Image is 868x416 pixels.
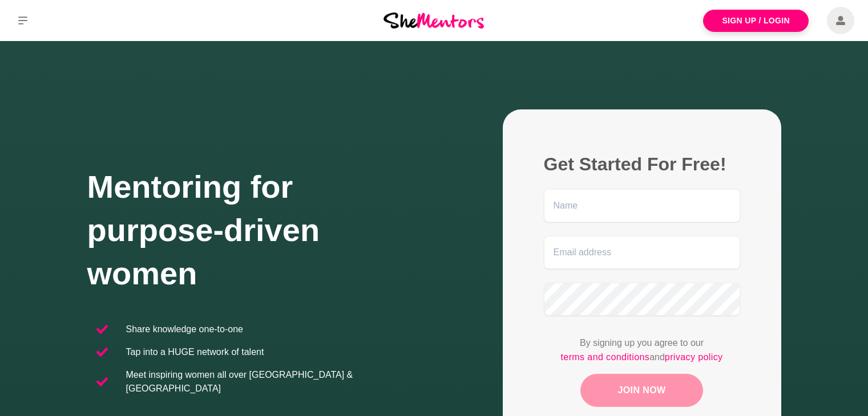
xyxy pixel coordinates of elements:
[126,368,425,395] p: Meet inspiring women all over [GEOGRAPHIC_DATA] & [GEOGRAPHIC_DATA]
[703,10,809,32] a: Sign Up / Login
[665,350,723,365] a: privacy policy
[561,350,650,365] a: terms and conditions
[544,189,740,222] input: Name
[383,13,484,28] img: She Mentors Logo
[544,153,740,176] h2: Get Started For Free!
[126,345,264,359] p: Tap into a HUGE network of talent
[87,165,434,295] h1: Mentoring for purpose-driven women
[544,236,740,269] input: Email address
[544,336,740,365] p: By signing up you agree to our and
[126,323,243,336] p: Share knowledge one-to-one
